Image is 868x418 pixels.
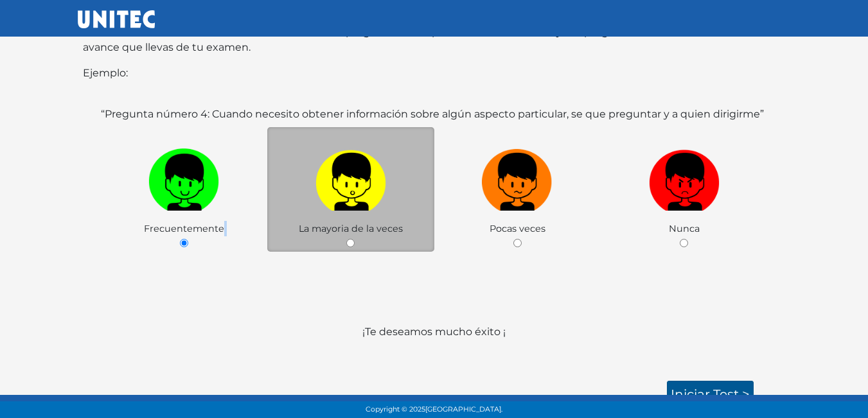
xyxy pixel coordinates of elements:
[83,24,786,55] p: Para terminar el examen debes contestar todas las preguntas. En la parte inferior de cada hoja de...
[148,144,219,211] img: v1.png
[83,65,786,81] p: Ejemplo:
[490,223,545,234] span: Pocas veces
[315,144,386,211] img: a1.png
[101,107,764,122] label: “Pregunta número 4: Cuando necesito obtener información sobre algún aspecto particular, se que pr...
[425,405,502,414] span: [GEOGRAPHIC_DATA].
[649,144,720,211] img: r1.png
[482,144,553,211] img: n1.png
[78,10,155,28] img: UNITEC
[299,223,403,234] span: La mayoria de la veces
[667,381,754,408] a: Iniciar test >
[83,324,786,370] p: ¡Te deseamos mucho éxito ¡
[144,223,224,234] span: Frecuentemente
[669,223,700,234] span: Nunca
